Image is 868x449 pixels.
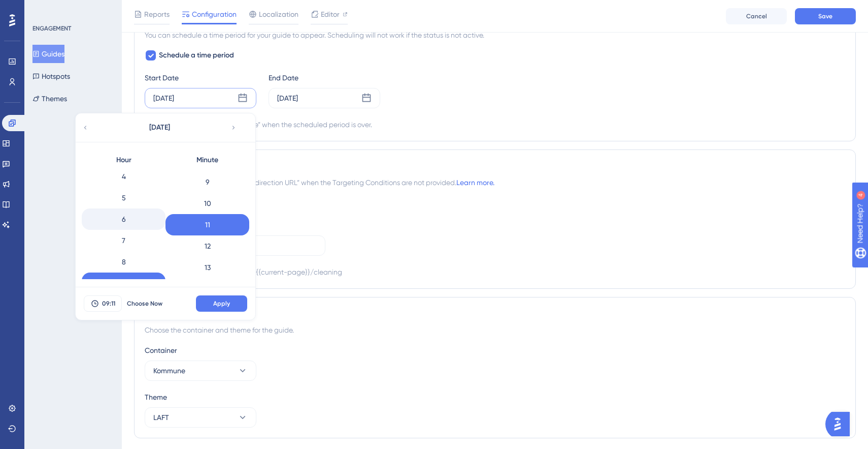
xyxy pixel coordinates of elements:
[269,72,380,84] div: End Date
[32,89,67,108] button: Themes
[82,208,165,230] div: 6
[122,295,168,312] button: Choose Now
[145,160,845,172] div: Redirection
[145,72,256,84] div: Start Date
[24,3,63,15] span: Need Help?
[165,193,249,214] div: 10
[149,122,170,134] span: [DATE]
[145,391,845,403] div: Theme
[127,300,162,308] span: Choose Now
[456,178,494,187] a: Learn more.
[32,67,70,85] button: Hotspots
[196,295,247,312] button: Apply
[165,171,249,193] div: 9
[277,92,298,104] div: [DATE]
[165,214,249,235] div: 11
[145,176,494,189] span: The browser will redirect to the “Redirection URL” when the Targeting Conditions are not provided.
[825,409,856,439] iframe: UserGuiding AI Assistant Launcher
[145,344,845,356] div: Container
[163,118,372,131] div: Automatically set as “Inactive” when the scheduled period is over.
[726,8,787,24] button: Cancel
[144,8,170,20] span: Reports
[795,8,856,24] button: Save
[165,150,249,170] div: Minute
[82,187,165,208] div: 5
[71,5,74,13] div: 4
[230,266,342,278] div: https://{{current-page}}/cleaning
[82,150,165,170] div: Hour
[82,273,165,294] div: 9
[746,12,767,20] span: Cancel
[818,12,832,20] span: Save
[165,235,249,257] div: 12
[159,49,234,62] span: Schedule a time period
[82,251,165,273] div: 8
[213,300,230,308] span: Apply
[153,411,169,424] span: LAFT
[145,308,845,320] div: Advanced Settings
[165,278,249,300] div: 14
[145,407,256,428] button: LAFT
[145,324,845,336] div: Choose the container and theme for the guide.
[145,361,256,381] button: Kommune
[192,8,237,20] span: Configuration
[145,29,845,41] div: You can schedule a time period for your guide to appear. Scheduling will not work if the status i...
[84,295,122,312] button: 09:11
[153,92,174,104] div: [DATE]
[321,8,340,20] span: Editor
[165,257,249,278] div: 13
[109,117,210,138] button: [DATE]
[102,300,115,308] span: 09:11
[153,365,185,377] span: Kommune
[82,230,165,251] div: 7
[32,45,64,63] button: Guides
[259,8,298,20] span: Localization
[82,166,165,187] div: 4
[32,24,71,33] div: ENGAGEMENT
